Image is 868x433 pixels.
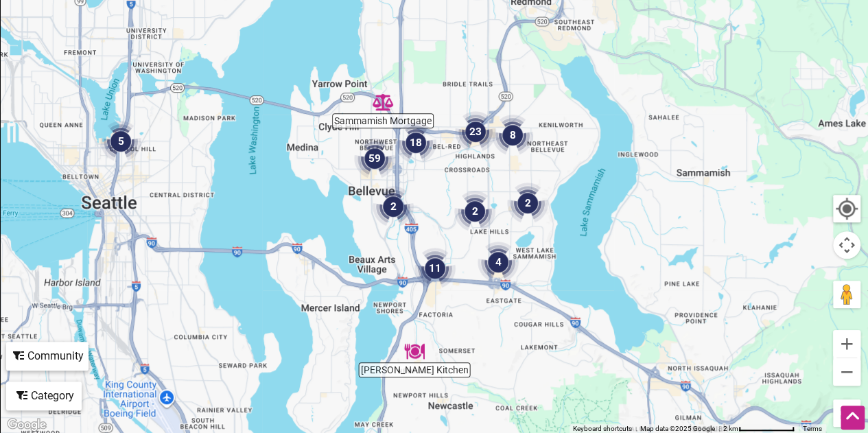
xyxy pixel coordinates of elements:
button: Toggle fullscreen view [832,398,861,428]
div: 5 [100,121,141,162]
div: Filter by Community [6,342,89,371]
div: 59 [354,138,395,179]
button: Your Location [833,195,860,222]
div: Category [8,383,80,409]
div: 8 [492,115,533,156]
div: 2 [373,186,414,227]
span: 2 km [723,425,738,432]
div: 18 [395,122,436,163]
div: Sammamish Mortgage [373,92,393,113]
div: 4 [478,242,519,283]
div: 2 [454,191,495,232]
button: Map camera controls [833,231,860,259]
div: 11 [414,248,456,289]
button: Zoom out [833,358,860,386]
button: Drag Pegman onto the map to open Street View [833,281,860,308]
div: Community [8,343,87,369]
span: Map data ©2025 Google [640,425,715,432]
div: 2 [507,183,548,224]
div: Filter by category [6,382,82,410]
div: 23 [455,111,496,152]
button: Zoom in [833,330,860,358]
a: Terms (opens in new tab) [803,425,822,432]
div: Terry's Kitchen [404,341,425,362]
div: Scroll Back to Top [841,406,865,430]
